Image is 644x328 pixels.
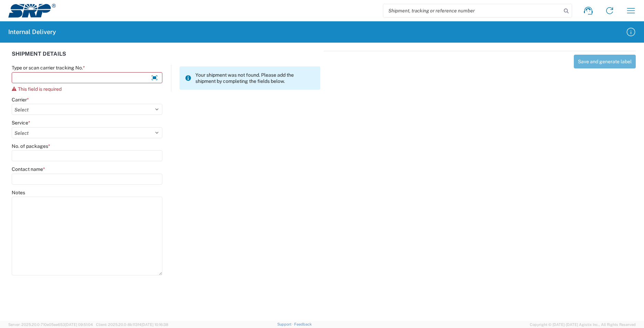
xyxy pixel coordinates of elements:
span: [DATE] 09:51:04 [65,322,93,327]
a: Support [277,322,294,326]
label: Carrier [12,97,29,103]
span: [DATE] 10:16:38 [141,322,168,327]
input: Shipment, tracking or reference number [383,4,561,17]
img: srp [8,4,56,18]
label: Type or scan carrier tracking No. [12,65,85,71]
span: Copyright © [DATE]-[DATE] Agistix Inc., All Rights Reserved [530,321,636,328]
label: Service [12,120,30,126]
div: SHIPMENT DETAILS [12,51,320,65]
label: Notes [12,189,25,196]
span: Server: 2025.20.0-710e05ee653 [8,322,93,327]
label: No. of packages [12,143,50,149]
label: Contact name [12,166,45,172]
span: Your shipment was not found. Please add the shipment by completing the fields below. [195,72,315,84]
a: Feedback [294,322,312,326]
span: This field is required [18,86,62,92]
h2: Internal Delivery [8,28,56,36]
span: Client: 2025.20.0-8b113f4 [96,322,168,327]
